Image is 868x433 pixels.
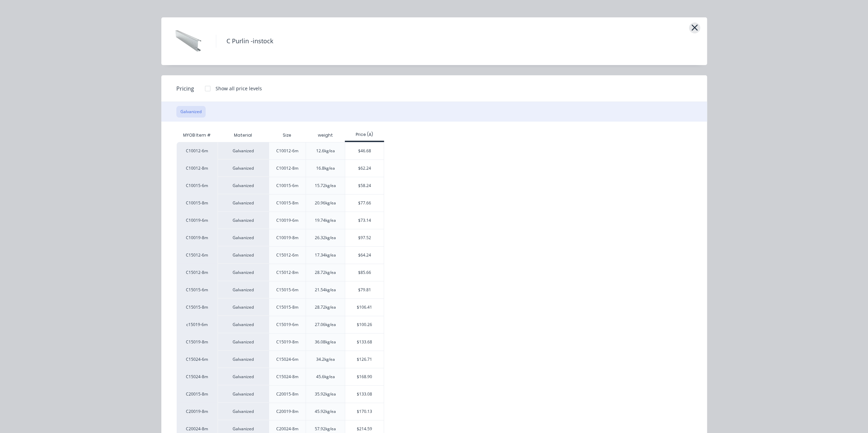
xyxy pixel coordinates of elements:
div: $58.24 [345,177,384,194]
div: $97.52 [345,229,384,246]
div: MYOB Item # [177,128,218,142]
div: C10012-6m [177,142,218,159]
div: C10015-8m [177,194,218,212]
div: Galvanized [218,177,269,194]
div: 16.8kg/ea [316,165,335,171]
div: C10012-8m [276,165,298,171]
div: $64.24 [345,247,384,264]
div: C20015-8m [177,385,218,403]
div: Galvanized [218,316,269,333]
div: C15019-6m [276,322,298,328]
div: C15015-6m [177,281,218,298]
div: $133.08 [345,386,384,403]
div: $168.90 [345,368,384,385]
div: 17.34kg/ea [315,252,336,258]
div: Galvanized [218,298,269,316]
div: 21.54kg/ea [315,287,336,293]
div: C10015-6m [276,183,298,189]
div: C15024-8m [276,374,298,380]
div: Galvanized [218,212,269,229]
div: 27.06kg/ea [315,322,336,328]
div: $46.68 [345,142,384,159]
div: C15012-8m [276,269,298,276]
div: C10012-8m [177,159,218,177]
span: Pricing [176,84,194,93]
div: 20.96kg/ea [315,200,336,206]
div: Galvanized [218,194,269,212]
div: 34.2kg/ea [316,356,335,362]
div: $106.41 [345,299,384,316]
div: Galvanized [218,403,269,420]
div: weight [312,127,338,144]
div: 45.92kg/ea [315,408,336,415]
div: Galvanized [218,142,269,159]
div: Size [277,127,297,144]
div: C10019-6m [276,217,298,223]
div: C15015-6m [276,287,298,293]
div: Galvanized [218,333,269,351]
div: 28.72kg/ea [315,304,336,310]
div: $77.66 [345,195,384,212]
div: 26.32kg/ea [315,235,336,241]
h4: C Purlin -instock [216,35,283,48]
div: C15015-8m [177,298,218,316]
div: C10015-8m [276,200,298,206]
div: $73.14 [345,212,384,229]
div: $170.13 [345,403,384,420]
div: 36.08kg/ea [315,339,336,345]
div: C15015-8m [276,304,298,310]
div: Show all price levels [216,85,262,92]
div: $126.71 [345,351,384,368]
div: $133.68 [345,334,384,351]
div: C20019-8m [276,408,298,415]
div: C15012-6m [177,246,218,264]
div: Galvanized [218,246,269,264]
div: C15019-8m [276,339,298,345]
div: C20015-8m [276,391,298,397]
div: Galvanized [218,368,269,385]
div: Galvanized [218,281,269,298]
div: Price (A) [345,132,384,138]
div: Galvanized [218,264,269,281]
div: Galvanized [218,229,269,246]
div: 57.92kg/ea [315,426,336,432]
div: $79.81 [345,281,384,298]
div: C10012-6m [276,148,298,154]
div: C10019-6m [177,212,218,229]
div: C15012-6m [276,252,298,258]
div: Galvanized [218,351,269,368]
div: C10019-8m [177,229,218,246]
div: C15019-8m [177,333,218,351]
div: $62.24 [345,160,384,177]
div: C15024-6m [177,351,218,368]
div: C10015-6m [177,177,218,194]
div: C15012-8m [177,264,218,281]
div: C15024-8m [177,368,218,385]
div: 45.6kg/ea [316,374,335,380]
div: Galvanized [218,159,269,177]
div: 35.92kg/ea [315,391,336,397]
div: C20024-8m [276,426,298,432]
div: c15019-6m [177,316,218,333]
div: C15024-6m [276,356,298,362]
div: Material [218,128,269,142]
div: 19.74kg/ea [315,217,336,223]
div: 28.72kg/ea [315,269,336,276]
div: $100.26 [345,316,384,333]
div: Galvanized [218,385,269,403]
div: 15.72kg/ea [315,183,336,189]
img: C Purlin -instock [172,24,206,58]
div: 12.6kg/ea [316,148,335,154]
button: Galvanized [176,106,206,118]
div: C20019-8m [177,403,218,420]
div: C10019-8m [276,235,298,241]
div: $85.66 [345,264,384,281]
